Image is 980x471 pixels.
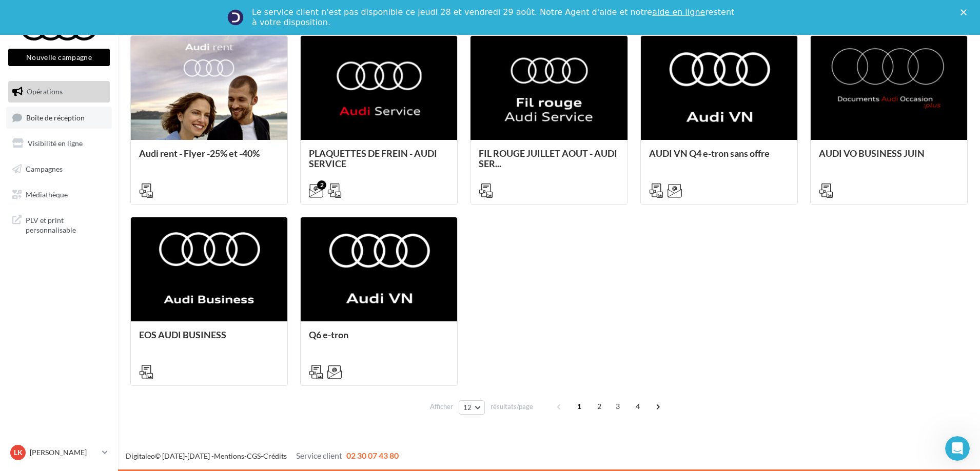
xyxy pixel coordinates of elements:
[263,452,287,460] a: Crédits
[463,403,472,412] span: 12
[126,452,155,460] a: Digitaleo
[227,9,244,26] img: Profile image for Service-Client
[6,133,112,154] a: Visibilité en ligne
[26,165,63,173] span: Campagnes
[26,190,68,198] span: Médiathèque
[317,180,326,190] div: 2
[26,113,85,121] span: Boîte de réception
[961,9,971,15] div: Fermer
[6,158,112,180] a: Campagnes
[591,398,607,415] span: 2
[296,450,342,460] span: Service client
[459,400,485,415] button: 12
[491,402,533,412] span: résultats/page
[8,443,110,462] a: LK [PERSON_NAME]
[126,452,399,460] span: © [DATE]-[DATE] - - -
[139,148,260,159] span: Audi rent - Flyer -25% et -40%
[8,49,110,66] button: Nouvelle campagne
[214,452,244,460] a: Mentions
[309,148,437,169] span: PLAQUETTES DE FREIN - AUDI SERVICE
[6,107,112,129] a: Boîte de réception
[945,436,970,461] iframe: Intercom live chat
[479,148,617,169] span: FIL ROUGE JUILLET AOUT - AUDI SER...
[247,452,261,460] a: CGS
[6,81,112,103] a: Opérations
[309,329,348,340] span: Q6 e-tron
[6,184,112,206] a: Médiathèque
[27,87,63,96] span: Opérations
[630,398,646,415] span: 4
[430,402,453,412] span: Afficher
[610,398,626,415] span: 3
[14,447,23,458] span: LK
[28,139,83,148] span: Visibilité en ligne
[30,447,98,458] p: [PERSON_NAME]
[819,148,925,159] span: AUDI VO BUSINESS JUIN
[139,329,226,340] span: EOS AUDI BUSINESS
[652,7,705,17] a: aide en ligne
[571,398,587,415] span: 1
[346,450,399,460] span: 02 30 07 43 80
[252,7,736,28] div: Le service client n'est pas disponible ce jeudi 28 et vendredi 29 août. Notre Agent d'aide et not...
[649,148,770,159] span: AUDI VN Q4 e-tron sans offre
[6,209,112,239] a: PLV et print personnalisable
[26,213,106,235] span: PLV et print personnalisable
